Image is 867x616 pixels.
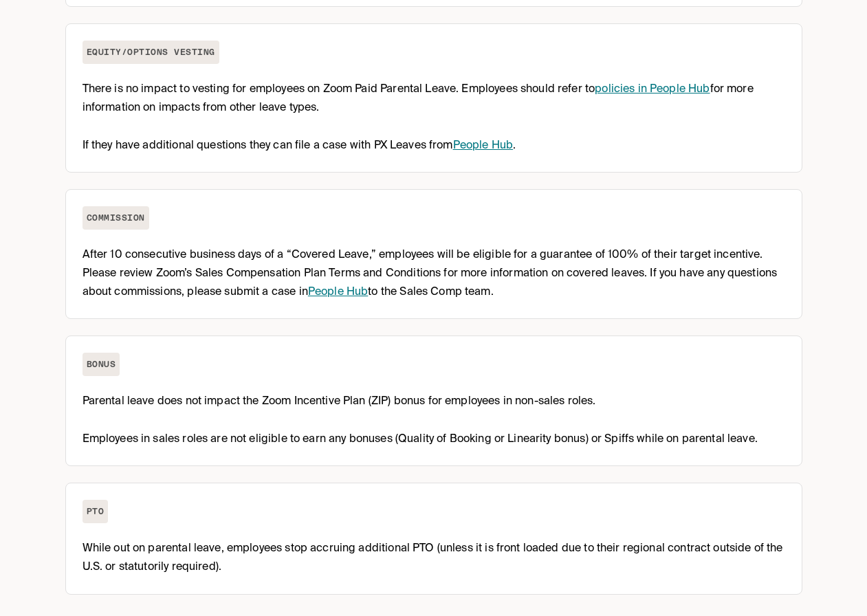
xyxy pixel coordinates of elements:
[83,41,219,64] h2: Equity/options vesting
[308,287,369,298] a: People Hub
[83,393,758,411] p: Parental leave does not impact the Zoom Incentive Plan (ZIP) bonus for employees in non-sales roles.
[83,246,785,302] span: After 10 consecutive business days of a “Covered Leave,” employees will be eligible for a guarant...
[83,137,785,155] p: If they have additional questions they can file a case with PX Leaves from .
[83,430,758,449] p: Employees in sales roles are not eligible to earn any bonuses (Quality of Booking or Linearity bo...
[83,500,109,523] h2: PTO
[83,353,120,376] h2: Bonus
[83,80,785,118] p: There is no impact to vesting for employees on Zoom Paid Parental Leave. Employees should refer t...
[83,540,785,577] span: While out on parental leave, employees stop accruing additional PTO (unless it is front loaded du...
[453,140,514,151] a: People Hub
[83,206,149,230] h2: Commission
[595,84,710,95] a: policies in People Hub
